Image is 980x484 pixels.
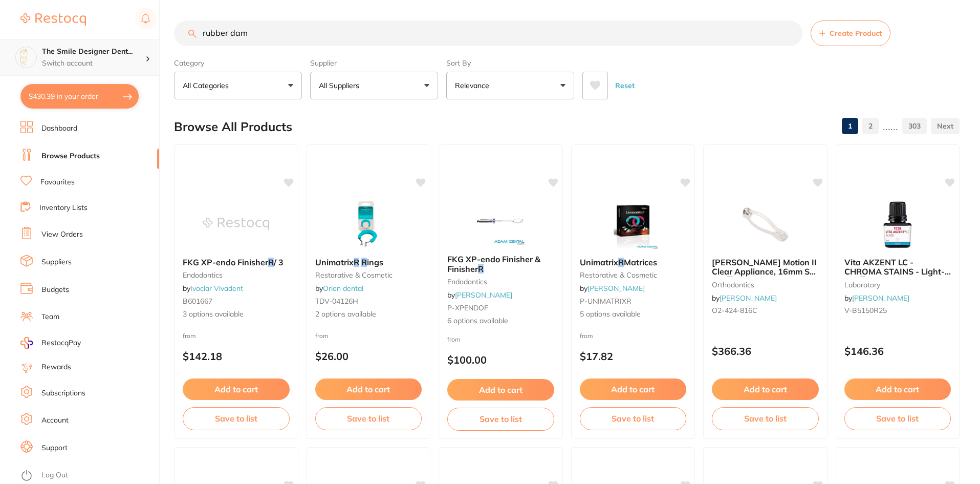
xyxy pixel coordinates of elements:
button: Add to cart [315,378,422,400]
a: Subscriptions [41,388,85,398]
p: All Suppliers [319,80,363,91]
button: Save to list [844,407,951,430]
span: by [844,293,909,303]
a: Budgets [41,285,69,295]
b: FKG XP-endo Finisher R / 3 [183,258,290,267]
button: Save to list [183,407,290,430]
em: R [727,276,733,286]
a: 1 [842,116,858,136]
span: 2 options available [315,309,422,320]
h2: Browse All Products [174,120,292,134]
label: Sort By [446,58,574,68]
b: FKG XP-endo Finisher & Finisher R [447,255,554,273]
img: RestocqPay [20,337,33,349]
label: Supplier [310,58,438,68]
button: Save to list [447,408,554,430]
img: FKG XP-endo Finisher R / 3 [203,198,269,249]
em: R [361,257,367,267]
button: Create Product [811,20,890,46]
span: Matrices [624,257,657,267]
span: Unimatrix [315,257,354,267]
small: restorative & cosmetic [580,271,687,279]
button: Relevance [446,72,574,99]
a: 303 [902,116,927,136]
input: Search Products [174,20,802,46]
span: from [580,332,593,340]
p: All Categories [183,80,233,91]
small: restorative & cosmetic [315,271,422,279]
b: Unimatrix R Matrices [580,258,687,267]
span: TDV-04126H [315,297,358,306]
a: [PERSON_NAME] [455,290,512,300]
a: [PERSON_NAME] [720,293,777,303]
span: from [447,335,461,343]
span: from [183,332,196,340]
span: 6 options available [447,316,554,326]
em: R [478,264,484,274]
a: Account [41,415,69,426]
a: [PERSON_NAME] [852,293,909,303]
span: from [315,332,329,340]
p: $366.36 [712,345,819,357]
span: / 3 [274,257,284,267]
b: Vita AKZENT LC - CHROMA STAINS - Light-Red R - 2.5ml [844,258,951,277]
img: The Smile Designer Dental Studio [16,47,36,68]
a: Team [41,312,59,322]
button: Add to cart [712,378,819,400]
p: ...... [883,120,898,132]
small: endodontics [447,278,554,286]
h4: The Smile Designer Dental Studio [42,47,145,57]
span: RestocqPay [41,338,81,348]
button: Add to cart [447,379,554,401]
button: Add to cart [580,378,687,400]
span: by [315,284,363,293]
span: ) [733,276,736,286]
span: O2-424-816C [712,306,757,315]
a: Inventory Lists [39,203,88,213]
a: Favourites [40,177,75,187]
button: Add to cart [183,378,290,400]
a: Browse Products [41,151,100,161]
b: NAOL Carriere Motion II Clear Appliance, 16mm Set (L & R) [712,258,819,277]
button: Log Out [20,468,156,484]
span: FKG XP-endo Finisher [183,257,268,267]
small: laboratory [844,281,951,289]
a: Orien dental [323,284,363,293]
em: R [618,257,624,267]
b: Unimatrix R Rings [315,258,422,267]
img: FKG XP-endo Finisher & Finisher R [467,195,534,246]
button: Save to list [315,407,422,430]
p: $142.18 [183,350,290,362]
a: Suppliers [41,257,72,267]
button: Save to list [712,407,819,430]
a: RestocqPay [20,337,81,349]
button: Reset [612,72,638,99]
button: Save to list [580,407,687,430]
a: Log Out [41,470,68,480]
span: by [183,284,243,293]
label: Category [174,58,302,68]
img: Restocq Logo [20,13,86,26]
a: Dashboard [41,123,77,134]
img: Unimatrix R Matrices [600,198,666,249]
span: Create Product [830,29,882,37]
p: $100.00 [447,354,554,366]
img: NAOL Carriere Motion II Clear Appliance, 16mm Set (L & R) [732,198,798,249]
span: [PERSON_NAME] Motion II Clear Appliance, 16mm Set (L & [712,257,817,286]
span: 3 options available [183,309,290,320]
p: Switch account [42,58,145,69]
span: Vita AKZENT LC - CHROMA STAINS - Light-Red [844,257,951,286]
button: Add to cart [844,378,951,400]
span: Unimatrix [580,257,618,267]
p: $146.36 [844,345,951,357]
a: Support [41,443,68,453]
a: View Orders [41,229,83,240]
span: by [580,284,645,293]
span: by [712,293,777,303]
span: B601667 [183,297,212,306]
em: R [860,276,865,286]
span: - 2.5ml [865,276,892,286]
span: V-B5150R25 [844,306,887,315]
small: orthodontics [712,281,819,289]
a: Ivoclar Vivadent [190,284,243,293]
